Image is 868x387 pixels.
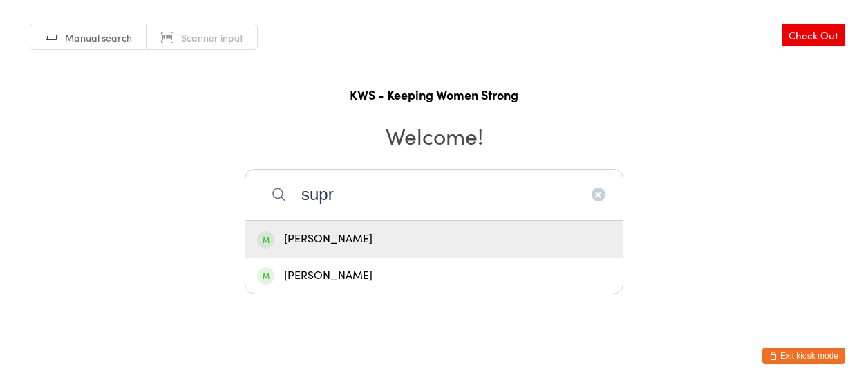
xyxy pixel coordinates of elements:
div: [PERSON_NAME] [257,267,611,285]
a: Check Out [782,24,845,46]
h2: Welcome! [14,120,854,151]
span: Manual search [65,30,132,44]
button: Exit kiosk mode [762,348,845,364]
input: Search [245,169,623,220]
div: [PERSON_NAME] [257,230,611,249]
span: Scanner input [181,30,243,44]
h1: KWS - Keeping Women Strong [14,86,854,103]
